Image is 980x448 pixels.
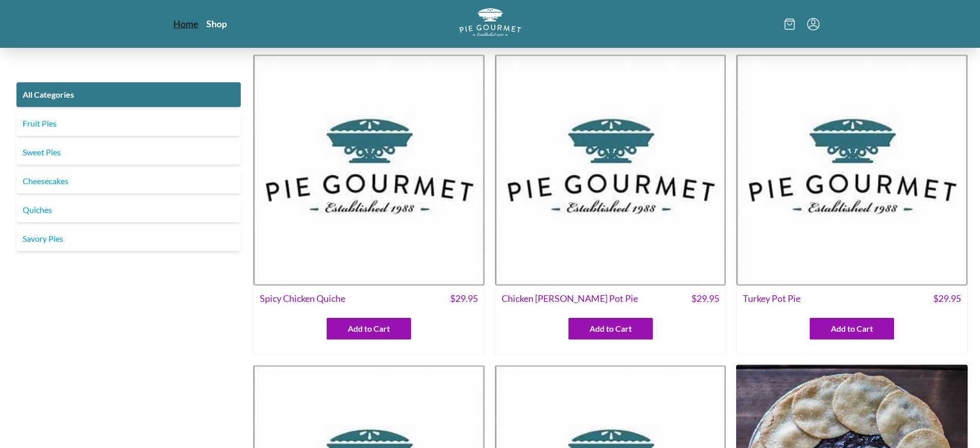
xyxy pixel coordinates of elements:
span: Turkey Pot Pie [743,292,800,306]
a: Sweet Pies [16,140,241,165]
img: logo [459,8,521,37]
img: Spicy Chicken Quiche [253,54,485,285]
a: Shop [206,17,227,30]
span: $ 29.95 [933,292,961,306]
span: Chicken [PERSON_NAME] Pot Pie [502,292,638,306]
button: Menu [807,18,819,30]
span: Add to Cart [348,322,390,335]
button: Add to Cart [810,318,894,339]
img: Chicken Curry Pot Pie [495,54,726,285]
a: All Categories [16,82,241,107]
button: Add to Cart [568,318,653,339]
a: Logo [459,8,521,40]
img: Turkey Pot Pie [736,54,968,285]
span: $ 29.95 [450,292,478,306]
a: Quiches [16,198,241,222]
a: Home [173,17,198,30]
a: Fruit Pies [16,111,241,136]
span: $ 29.95 [691,292,719,306]
a: Savory Pies [16,226,241,251]
span: Add to Cart [590,322,632,335]
a: Cheesecakes [16,169,241,193]
span: Add to Cart [831,322,873,335]
button: Add to Cart [327,318,411,339]
span: Spicy Chicken Quiche [260,292,345,306]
